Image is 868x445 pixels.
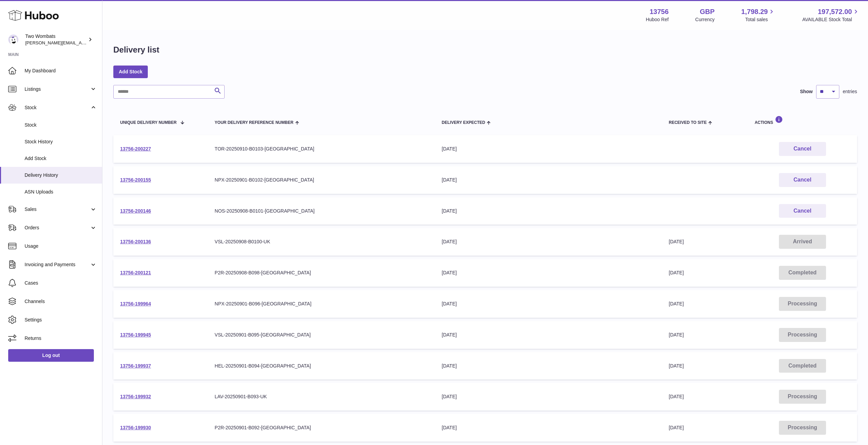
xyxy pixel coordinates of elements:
[120,177,151,183] a: 13756-200155
[802,7,860,23] a: 197,572.00 AVAILABLE Stock Total
[669,239,684,244] span: [DATE]
[442,301,655,307] div: [DATE]
[442,239,655,245] div: [DATE]
[8,349,94,361] a: Log out
[120,332,151,338] a: 13756-199945
[25,317,97,323] span: Settings
[215,332,428,338] div: VSL-20250901-B095-[GEOGRAPHIC_DATA]
[646,16,669,23] div: Huboo Ref
[215,301,428,307] div: NPX-20250901-B096-[GEOGRAPHIC_DATA]
[442,425,655,431] div: [DATE]
[25,298,97,305] span: Channels
[25,189,97,195] span: ASN Uploads
[779,173,826,187] button: Cancel
[442,363,655,369] div: [DATE]
[755,116,850,125] div: Actions
[25,86,90,92] span: Listings
[779,142,826,156] button: Cancel
[442,177,655,183] div: [DATE]
[669,394,684,399] span: [DATE]
[120,146,151,152] a: 13756-200227
[695,16,715,23] div: Currency
[215,239,428,245] div: VSL-20250908-B0100-UK
[25,155,97,162] span: Add Stock
[120,120,176,125] span: Unique Delivery Number
[442,120,485,125] span: Delivery Expected
[745,16,775,23] span: Total sales
[650,7,669,16] strong: 13756
[215,177,428,183] div: NPX-20250901-B0102-[GEOGRAPHIC_DATA]
[215,120,294,125] span: Your Delivery Reference Number
[669,425,684,430] span: [DATE]
[215,146,428,152] div: TOR-20250910-B0103-[GEOGRAPHIC_DATA]
[843,88,857,95] span: entries
[442,270,655,276] div: [DATE]
[120,239,151,244] a: 13756-200136
[442,146,655,152] div: [DATE]
[25,261,90,268] span: Invoicing and Payments
[120,394,151,399] a: 13756-199932
[120,301,151,306] a: 13756-199964
[818,7,852,16] span: 197,572.00
[669,270,684,275] span: [DATE]
[442,393,655,400] div: [DATE]
[802,16,860,23] span: AVAILABLE Stock Total
[25,335,97,342] span: Returns
[25,40,173,45] span: [PERSON_NAME][EMAIL_ADDRESS][PERSON_NAME][DOMAIN_NAME]
[25,104,90,111] span: Stock
[442,332,655,338] div: [DATE]
[25,172,97,178] span: Delivery History
[669,120,707,125] span: Received to Site
[25,225,90,231] span: Orders
[442,208,655,214] div: [DATE]
[779,204,826,218] button: Cancel
[215,363,428,369] div: HEL-20250901-B094-[GEOGRAPHIC_DATA]
[700,7,714,16] strong: GBP
[120,363,151,369] a: 13756-199937
[25,33,87,46] div: Two Wombats
[215,425,428,431] div: P2R-20250901-B092-[GEOGRAPHIC_DATA]
[669,301,684,306] span: [DATE]
[741,7,768,16] span: 1,798.29
[25,139,97,145] span: Stock History
[215,208,428,214] div: NOS-20250908-B0101-[GEOGRAPHIC_DATA]
[669,363,684,369] span: [DATE]
[113,66,148,78] a: Add Stock
[800,88,813,95] label: Show
[215,393,428,400] div: LAV-20250901-B093-UK
[8,34,18,45] img: philip.carroll@twowombats.com
[25,243,97,249] span: Usage
[120,270,151,275] a: 13756-200121
[25,68,97,74] span: My Dashboard
[741,7,776,23] a: 1,798.29 Total sales
[120,425,151,430] a: 13756-199930
[113,44,159,55] h1: Delivery list
[25,280,97,286] span: Cases
[25,206,90,213] span: Sales
[25,122,97,128] span: Stock
[215,270,428,276] div: P2R-20250908-B098-[GEOGRAPHIC_DATA]
[669,332,684,338] span: [DATE]
[120,208,151,214] a: 13756-200146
